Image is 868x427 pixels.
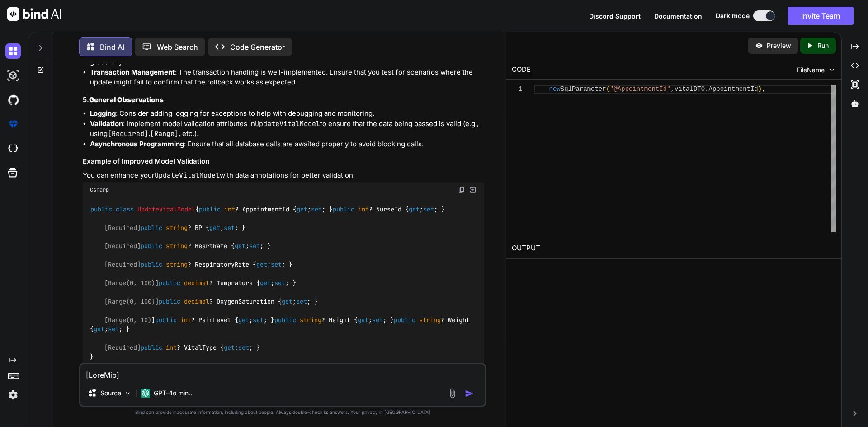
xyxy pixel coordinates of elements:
[419,316,441,324] span: string
[297,205,307,213] span: get
[5,92,21,108] img: githubDark
[94,325,104,333] span: get
[224,205,235,213] span: int
[83,95,484,105] h3: 5.
[108,129,148,138] code: [Required]
[512,65,531,75] div: CODE
[447,388,458,399] img: attachment
[762,85,765,93] span: ,
[654,12,702,20] span: Documentation
[137,205,195,213] span: UpdateVitalModel
[469,186,477,194] img: Open in Browser
[108,343,137,352] span: Required
[90,119,484,139] li: : Implement model validation attributes in to ensure that the data being passed is valid (e.g., u...
[423,205,434,213] span: set
[589,12,641,20] span: Discord Support
[159,297,180,305] span: public
[5,68,21,83] img: darkAi-studio
[83,156,484,167] h3: Example of Improved Model Validation
[333,205,354,213] span: public
[260,279,271,287] span: get
[108,297,155,305] span: Range(0, 100)
[108,261,137,269] span: Required
[708,85,758,93] span: AppointmentId
[166,224,188,232] span: string
[209,224,220,232] span: get
[184,297,209,305] span: decimal
[90,109,116,117] strong: Logging
[670,85,674,93] span: ,
[155,171,220,180] code: UpdateVitalModel
[358,316,368,324] span: get
[767,41,791,50] p: Preview
[253,316,264,324] span: set
[90,67,484,88] li: : The transaction handling is well-implemented. Ensure that you test for scenarios where the upda...
[589,11,641,21] button: Discord Support
[155,316,177,324] span: public
[199,205,221,213] span: public
[108,224,137,232] span: Required
[610,85,670,93] span: "@AppointmentId"
[409,205,420,213] span: get
[394,316,415,324] span: public
[758,85,761,93] span: )
[5,117,21,132] img: premium
[675,85,705,93] span: vitalDTO
[90,205,473,361] code: { ? AppointmentId { ; ; } ? NurseId { ; ; } [ ] ? BP { ; ; } [ ] ? HeartRate { ; ; } [ ] ? Respir...
[159,279,180,287] span: public
[654,11,702,21] button: Documentation
[108,316,151,324] span: Range(0, 10)
[238,343,249,352] span: set
[271,261,282,269] span: set
[716,11,750,20] span: Dark mode
[166,242,188,250] span: string
[549,85,560,93] span: new
[141,261,162,269] span: public
[560,85,606,93] span: SqlParameter
[255,119,320,128] code: UpdateVitalModel
[282,297,292,305] span: get
[90,119,123,128] strong: Validation
[274,279,285,287] span: set
[828,66,836,74] img: chevron down
[274,316,296,324] span: public
[5,387,21,403] img: settings
[108,279,155,287] span: Range(0, 100)
[755,42,763,50] img: preview
[141,242,162,250] span: public
[230,42,285,52] p: Code Generator
[108,242,137,250] span: Required
[705,85,708,93] span: .
[116,205,134,213] span: class
[465,389,474,398] img: icon
[224,343,235,352] span: get
[797,66,825,75] span: FileName
[166,343,177,352] span: int
[184,279,209,287] span: decimal
[180,316,191,324] span: int
[124,389,132,397] img: Pick Models
[372,316,383,324] span: set
[166,261,188,269] span: string
[7,7,61,21] img: Bind AI
[5,141,21,156] img: cloudideIcon
[296,297,307,305] span: set
[5,43,21,59] img: darkChat
[154,389,192,398] p: GPT-4o min..
[90,139,484,150] li: : Ensure that all database calls are awaited properly to avoid blocking calls.
[90,108,484,119] li: : Consider adding logging for exceptions to help with debugging and monitoring.
[311,205,322,213] span: set
[256,261,267,269] span: get
[224,224,235,232] span: set
[100,42,124,52] p: Bind AI
[506,238,841,259] h2: OUTPUT
[83,170,484,181] p: You can enhance your with data annotations for better validation:
[79,409,486,416] p: Bind can provide inaccurate information, including about people. Always double-check its answers....
[90,140,184,148] strong: Asynchronous Programming
[235,242,245,250] span: get
[89,95,164,104] strong: General Observations
[141,343,162,352] span: public
[249,242,260,250] span: set
[512,85,522,94] div: 1
[358,205,369,213] span: int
